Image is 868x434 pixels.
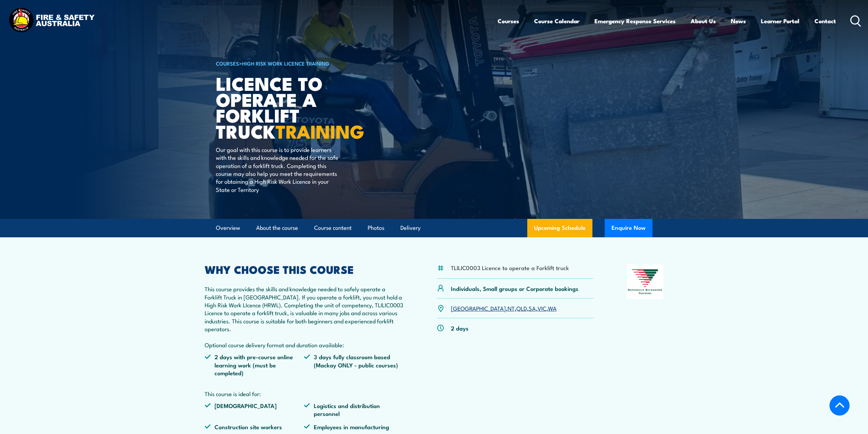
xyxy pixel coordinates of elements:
[400,219,421,237] a: Delivery
[498,12,519,30] a: Courses
[594,12,676,30] a: Emergency Response Services
[205,423,304,431] li: Construction site workers
[507,304,515,312] a: NT
[205,402,304,418] li: [DEMOGRAPHIC_DATA]
[256,219,298,237] a: About the course
[516,304,527,312] a: QLD
[216,59,239,67] a: COURSES
[205,285,404,349] p: This course provides the skills and knowledge needed to safely operate a Forklift Truck in [GEOGR...
[534,12,579,30] a: Course Calendar
[451,264,569,271] li: TLILIC0003 Licence to operate a Forklift truck
[276,116,364,145] strong: TRAINING
[205,390,404,397] p: This course is ideal for:
[731,12,746,30] a: News
[216,219,240,237] a: Overview
[451,304,557,312] p: , , , , ,
[216,59,384,67] h6: >
[691,12,716,30] a: About Us
[242,59,329,67] a: High Risk Work Licence Training
[527,219,592,237] a: Upcoming Schedule
[814,12,836,30] a: Contact
[761,12,799,30] a: Learner Portal
[451,304,506,312] a: [GEOGRAPHIC_DATA]
[529,304,536,312] a: SA
[538,304,546,312] a: VIC
[314,219,352,237] a: Course content
[205,353,304,377] li: 2 days with pre-course online learning work (must be completed)
[548,304,557,312] a: WA
[216,75,384,139] h1: Licence to operate a forklift truck
[368,219,384,237] a: Photos
[605,219,652,237] button: Enquire Now
[451,284,578,292] p: Individuals, Small groups or Corporate bookings
[304,402,403,418] li: Logistics and distribution personnel
[216,145,340,193] p: Our goal with this course is to provide learners with the skills and knowledge needed for the saf...
[451,324,469,332] p: 2 days
[304,423,403,431] li: Employees in manufacturing
[205,264,404,274] h2: WHY CHOOSE THIS COURSE
[304,353,403,377] li: 3 days fully classroom based (Mackay ONLY - public courses)
[627,264,664,299] img: Nationally Recognised Training logo.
